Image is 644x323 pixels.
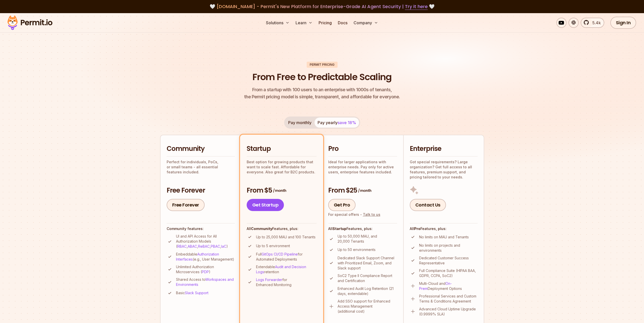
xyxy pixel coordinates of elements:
p: the Permit pricing model is simple, transparent, and affordable for everyone. [244,86,400,100]
h3: From $5 [247,186,317,195]
a: Get Pro [328,199,356,211]
p: Up to 50 environments [338,247,376,252]
p: Full for Automated Deployments [256,252,317,262]
p: No limits on MAU and Tenants [419,235,469,240]
a: Logs Forwarder [256,278,282,282]
p: Shared Access to [176,277,235,287]
a: Try it here [405,3,428,10]
a: PBAC [211,244,220,248]
a: PDP [202,270,209,274]
strong: Community [251,226,272,231]
h3: Free Forever [167,186,235,195]
a: Talk to us [363,212,380,217]
img: Permit logo [5,14,55,31]
a: ABAC [188,244,197,248]
h4: All Features, plus: [247,226,317,231]
strong: Startup [333,226,346,231]
a: GitOps CI/CD Pipeline [262,252,298,256]
button: Pay monthly [285,118,315,128]
h2: Pro [328,144,397,153]
h4: Community features: [167,226,235,231]
a: Free Forever [167,199,205,211]
h1: From Free to Predictable Scaling [252,71,392,83]
button: Solutions [264,18,291,28]
div: 🤍 🤍 [12,3,632,10]
p: Got special requirements? Large organization? Get full access to all features, premium support, a... [410,159,478,180]
a: Pricing [317,18,334,28]
p: Basic [176,290,208,295]
p: SoC2 Type II Compliance Report and Certification [338,273,397,283]
p: Full Compliance Suite (HIPAA BAA, GDPR, CCPA, SoC2) [419,268,478,278]
a: Authorization Interfaces [176,252,219,261]
p: Professional Services and Custom Terms & Conditions Agreement [419,294,478,304]
h4: All Features, plus: [328,226,397,231]
p: Enhanced Audit Log Retention (21 days, extendable) [338,286,397,296]
p: for Enhanced Monitoring [256,277,317,287]
p: Add SSO support for Enhanced Access Management (additional cost) [338,299,397,314]
a: Slack Support [185,291,208,295]
p: Ideal for larger applications with enterprise needs. Pay only for active users, enterprise featur... [328,159,397,175]
p: Multi-Cloud and Deployment Options [419,281,478,291]
a: RBAC [177,244,187,248]
span: From a startup with 100 users to an enterprise with 1000s of tenants, [244,86,400,93]
a: IaC [221,244,226,248]
a: On-Prem [419,281,452,291]
p: Up to 5 environment [256,243,290,248]
p: No limits on projects and environments [419,243,478,253]
p: Advanced Cloud Uptime Upgrade (0.9999% SLA) [419,307,478,317]
a: Audit and Decision Logs [256,265,306,274]
h4: All Features, plus: [410,226,478,231]
a: Docs [336,18,349,28]
button: Learn [294,18,315,28]
button: Company [352,18,380,28]
strong: Pro [414,226,420,231]
span: 5.4k [589,20,601,26]
p: Dedicated Customer Success Representative [419,256,478,266]
span: / month [273,188,286,193]
a: ReBAC [198,244,210,248]
a: 5.4k [581,18,604,28]
p: Perfect for individuals, PoCs, or small teams - all essential features included. [167,159,235,175]
h3: From $25 [328,186,397,195]
div: For special offers - [328,212,380,217]
h2: Enterprise [410,144,478,153]
p: UI and API Access for All Authorization Models ( , , , , ) [176,234,235,249]
span: [DOMAIN_NAME] - Permit's New Platform for Enterprise-Grade AI Agent Security | [217,3,428,10]
a: Sign In [610,17,636,29]
a: Get Startup [247,199,284,211]
p: Best option for growing products that want to scale fast. Affordable for everyone. Also great for... [247,159,317,175]
p: Dedicated Slack Support Channel with Prioritized Email, Zoom, and Slack support [338,256,397,271]
p: Extendable retention [256,264,317,274]
h2: Community [167,144,235,153]
div: Permit Pricing [307,62,338,68]
p: Up to 50,000 MAU, and 20,000 Tenants [338,234,397,244]
p: Embeddable (e.g., User Management) [176,252,235,262]
h2: Startup [247,144,317,153]
p: Unlimited Authorization Microservices ( ) [176,264,235,274]
p: Up to 25,000 MAU and 100 Tenants [256,235,316,240]
a: Contact Us [410,199,446,211]
span: / month [358,188,371,193]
